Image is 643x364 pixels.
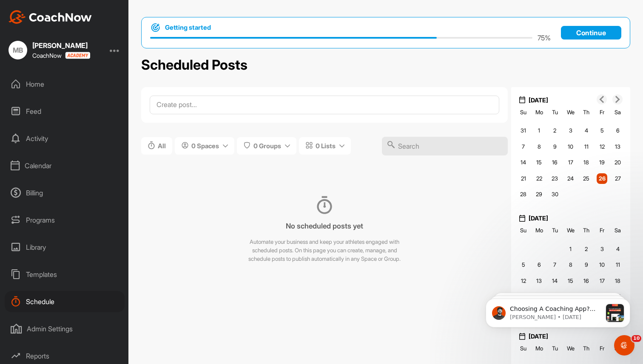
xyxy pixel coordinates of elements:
span: 23 [552,175,558,182]
span: 15 [568,277,573,284]
button: 0 Groups [237,137,296,155]
div: Th [581,343,592,354]
h1: Getting started [165,23,211,32]
span: 30 [552,191,558,198]
div: Programs [5,209,125,231]
div: Su [518,225,529,236]
div: Choose Saturday, September 13th, 2025 [612,141,623,152]
span: 17 [600,277,605,284]
div: Choose Thursday, September 25th, 2025 [581,173,592,184]
span: All [158,141,166,150]
div: Choose Tuesday, September 9th, 2025 [549,141,560,152]
div: Sa [612,225,623,236]
div: Choose Saturday, October 11th, 2025 [612,260,623,271]
span: 8 [569,261,572,268]
span: 6 [616,127,620,134]
span: 13 [536,277,542,284]
div: Choose Monday, September 29th, 2025 [534,189,544,200]
span: 1 [569,245,572,252]
div: Choose Tuesday, September 30th, 2025 [549,189,560,200]
span: 14 [521,159,526,166]
div: Fr [597,225,607,236]
div: Choose Saturday, October 4th, 2025 [612,244,623,255]
span: 26 [599,175,606,182]
button: Next Month [612,94,623,104]
div: [PERSON_NAME] [32,42,90,49]
div: Choose Tuesday, September 16th, 2025 [549,157,560,168]
img: bullseye [150,23,161,33]
button: All [141,137,172,155]
span: 4 [616,245,620,252]
span: 20 [615,159,621,166]
span: 13 [615,143,620,150]
div: Choose Monday, September 22nd, 2025 [534,173,544,184]
span: 16 [583,277,589,284]
span: 16 [552,159,558,166]
span: 2 [553,127,556,134]
div: month 2025-09 [514,123,628,203]
div: Choose Saturday, September 6th, 2025 [612,125,623,136]
span: 27 [615,175,621,182]
div: We [565,343,576,354]
div: Billing [5,182,125,203]
div: Tu [549,107,560,118]
div: MB [9,41,27,59]
div: Mo [534,343,544,354]
div: Choose Sunday, September 28th, 2025 [518,189,529,200]
div: Choose Friday, September 5th, 2025 [597,125,607,136]
div: Choose Thursday, October 9th, 2025 [581,260,592,271]
span: 11 [584,143,589,150]
div: Choose Tuesday, October 14th, 2025 [549,276,560,287]
a: Continue [561,26,621,40]
div: Fr [597,107,607,118]
div: Sa [612,107,623,118]
iframe: Intercom notifications message [473,282,643,341]
span: 7 [522,143,525,150]
div: Choose Monday, September 1st, 2025 [534,125,544,136]
div: Choose Tuesday, September 23rd, 2025 [549,173,560,184]
div: Choose Monday, October 13th, 2025 [534,276,544,287]
span: 22 [536,175,542,182]
div: Activity [5,128,125,149]
span: 31 [521,127,526,134]
div: Choose Wednesday, September 3rd, 2025 [565,125,576,136]
div: Admin Settings [5,318,125,339]
div: Choose Sunday, September 21st, 2025 [518,173,529,184]
p: Automate your business and keep your athletes engaged with scheduled posts. On this page you can ... [245,238,404,263]
span: 4 [585,127,588,134]
span: 21 [521,175,526,182]
h2: Scheduled Posts [141,57,248,73]
div: month 2025-10 [514,241,628,321]
span: 17 [568,159,573,166]
span: 29 [536,191,542,198]
div: Choose Monday, September 15th, 2025 [534,157,544,168]
div: Choose Friday, September 12th, 2025 [597,141,607,152]
div: Tu [549,225,560,236]
div: Schedule [5,291,125,312]
span: 18 [583,159,589,166]
span: 12 [600,143,605,150]
iframe: Intercom live chat [614,335,634,356]
img: CoachNow acadmey [65,52,90,59]
div: Choose Thursday, September 11th, 2025 [581,141,592,152]
span: 24 [567,175,574,182]
p: Message from Spencer, sent 42w ago [37,32,129,40]
div: Sa [612,343,623,354]
div: Choose Sunday, October 12th, 2025 [518,276,529,287]
div: Choose Friday, October 17th, 2025 [597,276,607,287]
span: 19 [599,159,605,166]
div: We [565,107,576,118]
div: Choose Tuesday, October 7th, 2025 [549,260,560,271]
span: 28 [520,191,526,198]
span: 15 [536,159,542,166]
div: Choose Friday, September 26th, 2025 [597,173,607,184]
div: Choose Sunday, August 31st, 2025 [518,125,529,136]
div: Choose Wednesday, September 10th, 2025 [565,141,576,152]
span: 5 [522,261,525,268]
div: Choose Monday, September 8th, 2025 [534,141,544,152]
span: 7 [553,261,556,268]
div: Choose Sunday, September 7th, 2025 [518,141,529,152]
div: CoachNow [32,52,90,59]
